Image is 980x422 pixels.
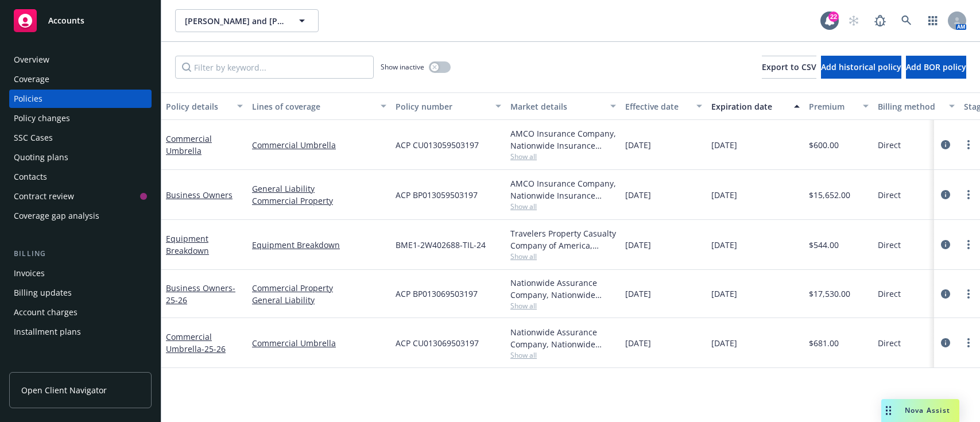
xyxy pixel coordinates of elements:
[510,350,616,360] span: Show all
[166,133,212,156] a: Commercial Umbrella
[9,51,152,69] a: Overview
[625,139,651,151] span: [DATE]
[166,282,235,305] a: Business Owners
[381,62,424,72] span: Show inactive
[252,183,386,195] a: General Liability
[711,288,737,300] span: [DATE]
[821,61,901,72] span: Add historical policy
[396,100,489,113] div: Policy number
[14,109,70,127] div: Policy changes
[878,288,901,300] span: Direct
[202,343,226,354] span: - 25-26
[939,188,952,202] a: circleInformation
[962,336,975,350] a: more
[175,9,319,32] button: [PERSON_NAME] and [PERSON_NAME], trustees of the 1990 Matsuno Revocable Trust dated [DATE]
[939,336,952,350] a: circleInformation
[14,129,53,147] div: SSC Cases
[14,51,49,69] div: Overview
[396,337,479,349] span: ACP CU013069503197
[506,92,621,120] button: Market details
[711,239,737,251] span: [DATE]
[510,127,616,152] div: AMCO Insurance Company, Nationwide Insurance Company
[9,303,152,322] a: Account charges
[396,239,486,251] span: BME1-2W402688-TIL-24
[873,92,959,120] button: Billing method
[166,331,226,354] a: Commercial Umbrella
[711,337,737,349] span: [DATE]
[252,239,386,251] a: Equipment Breakdown
[48,16,84,25] span: Accounts
[881,399,896,422] div: Drag to move
[809,189,850,201] span: $15,652.00
[252,337,386,349] a: Commercial Umbrella
[842,9,865,32] a: Start snowing
[9,5,152,37] a: Accounts
[510,177,616,202] div: AMCO Insurance Company, Nationwide Insurance Company
[809,337,839,349] span: $681.00
[510,277,616,301] div: Nationwide Assurance Company, Nationwide Insurance Company
[391,92,506,120] button: Policy number
[809,288,850,300] span: $17,530.00
[962,287,975,301] a: more
[9,168,152,186] a: Contacts
[510,251,616,261] span: Show all
[962,238,975,251] a: more
[809,139,839,151] span: $600.00
[962,188,975,202] a: more
[9,70,152,88] a: Coverage
[396,139,479,151] span: ACP CU013059503197
[711,139,737,151] span: [DATE]
[762,56,816,79] button: Export to CSV
[707,92,804,120] button: Expiration date
[252,100,374,113] div: Lines of coverage
[247,92,391,120] button: Lines of coverage
[510,100,603,113] div: Market details
[625,288,651,300] span: [DATE]
[625,337,651,349] span: [DATE]
[252,294,386,306] a: General Liability
[9,90,152,108] a: Policies
[905,405,950,415] span: Nova Assist
[878,189,901,201] span: Direct
[14,90,42,108] div: Policies
[14,187,74,206] div: Contract review
[14,264,45,282] div: Invoices
[14,284,72,302] div: Billing updates
[939,138,952,152] a: circleInformation
[762,61,816,72] span: Export to CSV
[9,187,152,206] a: Contract review
[621,92,707,120] button: Effective date
[9,129,152,147] a: SSC Cases
[809,100,856,113] div: Premium
[878,239,901,251] span: Direct
[625,189,651,201] span: [DATE]
[906,61,966,72] span: Add BOR policy
[625,239,651,251] span: [DATE]
[9,284,152,302] a: Billing updates
[175,56,374,79] input: Filter by keyword...
[711,189,737,201] span: [DATE]
[21,384,107,396] span: Open Client Navigator
[510,202,616,211] span: Show all
[809,239,839,251] span: $544.00
[14,207,99,225] div: Coverage gap analysis
[895,9,918,32] a: Search
[166,100,230,113] div: Policy details
[185,15,284,27] span: [PERSON_NAME] and [PERSON_NAME], trustees of the 1990 Matsuno Revocable Trust dated [DATE]
[939,287,952,301] a: circleInformation
[14,148,68,167] div: Quoting plans
[9,248,152,260] div: Billing
[9,148,152,167] a: Quoting plans
[510,152,616,161] span: Show all
[252,282,386,294] a: Commercial Property
[9,207,152,225] a: Coverage gap analysis
[14,323,81,341] div: Installment plans
[396,189,478,201] span: ACP BP013059503197
[252,139,386,151] a: Commercial Umbrella
[9,109,152,127] a: Policy changes
[9,323,152,341] a: Installment plans
[510,301,616,311] span: Show all
[166,189,233,200] a: Business Owners
[14,168,47,186] div: Contacts
[9,264,152,282] a: Invoices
